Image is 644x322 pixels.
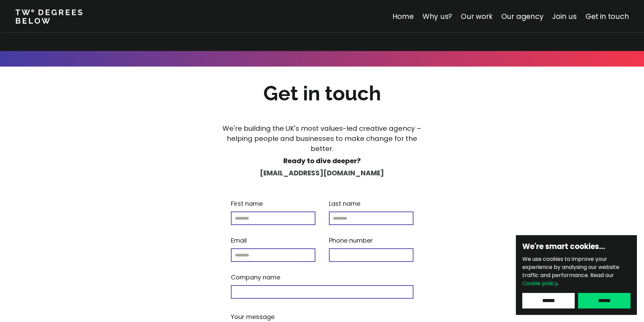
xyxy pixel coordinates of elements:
[231,212,315,225] input: First name
[329,248,413,262] input: Phone number
[522,242,630,252] h6: We're smart cookies…
[501,11,543,21] a: Our agency
[461,11,492,21] a: Our work
[231,248,315,262] input: Email
[522,255,630,288] p: We use cookies to improve your experience by analysing our website traffic and performance.
[329,236,373,245] p: Phone number
[231,199,263,208] p: First name
[329,212,413,225] input: Last name
[422,11,452,21] a: Why us?
[231,285,413,299] input: Company name
[586,11,629,21] a: Get in touch
[231,312,275,321] p: Your message
[263,80,381,107] h2: Get in touch
[260,168,384,178] a: [EMAIL_ADDRESS][DOMAIN_NAME]
[552,11,577,21] a: Join us
[522,271,614,287] span: Read our .
[392,11,413,21] a: Home
[329,199,360,208] p: Last name
[522,279,558,287] a: Cookie policy
[283,156,361,166] strong: Ready to dive deeper?
[231,236,247,245] p: Email
[231,273,280,282] p: Company name
[216,123,428,154] p: We're building the UK's most values-led creative agency – helping people and businesses to make c...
